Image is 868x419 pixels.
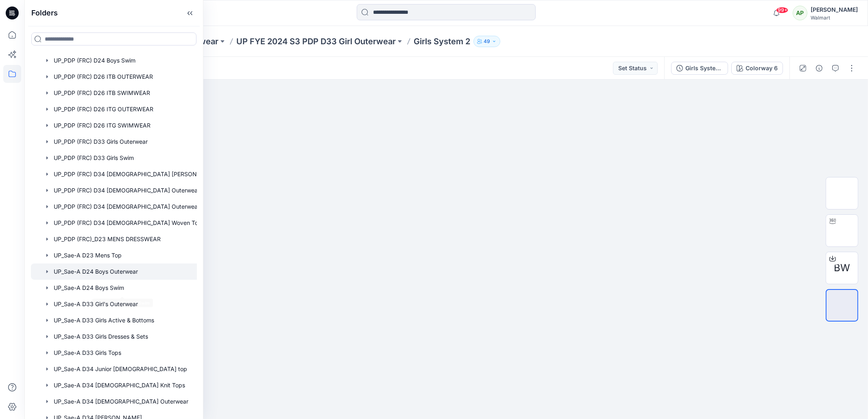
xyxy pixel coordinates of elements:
[236,36,396,47] a: UP FYE 2024 S3 PDP D33 Girl Outerwear
[813,62,826,75] button: Details
[671,62,728,75] button: Girls System 2
[484,37,490,46] p: 49
[793,6,807,20] div: AP
[834,261,850,275] span: BW
[746,64,778,73] div: Colorway 6
[811,15,858,21] div: Walmart
[731,62,783,75] button: Colorway 6
[473,36,500,47] button: 49
[685,64,723,73] div: Girls System 2
[776,7,788,13] span: 99+
[811,5,858,15] div: [PERSON_NAME]
[414,36,470,47] p: Girls System 2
